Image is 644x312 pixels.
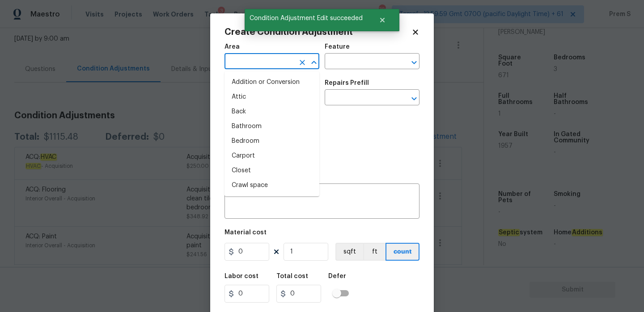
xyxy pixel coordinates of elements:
[408,92,420,105] button: Open
[225,119,319,134] li: Bathroom
[225,273,258,279] h5: Labor cost
[296,56,309,69] button: Clear
[225,229,267,236] h5: Material cost
[225,104,319,119] li: Back
[225,90,319,104] li: Attic
[225,134,319,149] li: Bedroom
[276,273,308,279] h5: Total cost
[386,243,419,261] button: count
[408,56,420,69] button: Open
[325,44,350,50] h5: Feature
[225,75,319,90] li: Addition or Conversion
[363,243,386,261] button: ft
[225,193,319,208] li: Deal breakers
[225,28,411,37] h2: Create Condition Adjustment
[335,243,363,261] button: sqft
[245,9,368,28] span: Condition Adjustment Edit succeeded
[368,11,397,29] button: Close
[328,273,346,279] h5: Defer
[225,44,240,50] h5: Area
[225,163,319,178] li: Closet
[225,149,319,163] li: Carport
[225,178,319,193] li: Crawl space
[308,56,320,69] button: Close
[325,80,369,86] h5: Repairs Prefill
